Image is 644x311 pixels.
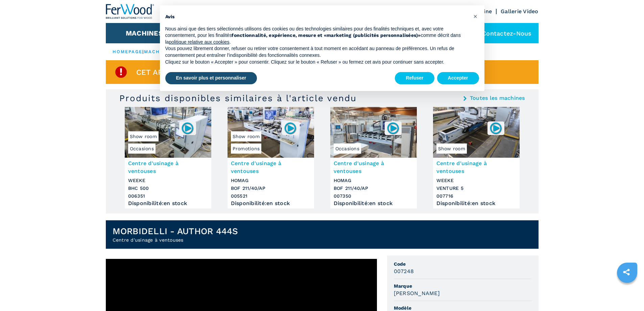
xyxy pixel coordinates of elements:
a: HOMEPAGE [113,49,143,54]
button: Accepter [437,72,479,84]
img: Centre d'usinage à ventouses WEEKE BHC 500 [125,107,211,158]
img: Ferwood [106,4,154,19]
div: Disponibilité : en stock [436,202,516,205]
h3: HOMAG BOF 211/40/AP 005521 [231,177,311,200]
div: Disponibilité : en stock [334,202,413,205]
h3: Centre d'usinage à ventouses [334,159,413,175]
h3: HOMAG BOF 211/40/AP 007350 [334,177,413,200]
a: Centre d'usinage à ventouses WEEKE VENTURE 5Show room007716Centre d'usinage à ventousesWEEKEVENTU... [433,107,520,208]
span: Occasions [334,143,361,154]
span: Cet article est déjà vendu [136,68,252,76]
img: Centre d'usinage à ventouses HOMAG BOF 211/40/AP [330,107,417,158]
h2: Centre d'usinage à ventouses [113,237,238,243]
img: SoldProduct [114,65,128,79]
button: Refuser [395,72,434,84]
button: En savoir plus et personnaliser [165,72,257,84]
h2: Avis [165,14,468,20]
span: Show room [231,131,261,141]
img: Centre d'usinage à ventouses HOMAG BOF 211/40/AP [228,107,314,158]
p: Cliquez sur le bouton « Accepter » pour consentir. Cliquez sur le bouton « Refuser » ou fermez ce... [165,59,468,66]
img: 007350 [386,121,400,135]
span: Show room [436,143,467,154]
button: Fermer cet avis [470,11,481,22]
a: Gallerie Video [501,8,539,15]
h3: WEEKE BHC 500 006351 [128,177,208,200]
h3: Centre d'usinage à ventouses [436,159,516,175]
a: Centre d'usinage à ventouses WEEKE BHC 500OccasionsShow room006351Centre d'usinage à ventousesWEE... [125,107,211,208]
h3: WEEKE VENTURE 5 007716 [436,177,516,200]
img: 005521 [284,121,297,135]
h3: 007248 [394,267,414,275]
img: 006351 [181,121,194,135]
span: | [142,49,144,54]
a: Centre d'usinage à ventouses HOMAG BOF 211/40/APOccasions007350Centre d'usinage à ventousesHOMAGB... [330,107,417,208]
span: Code [394,261,532,267]
strong: fonctionnalité, expérience, mesure et «marketing (publicités personnalisées)» [232,32,421,38]
span: Show room [128,131,159,141]
a: Toutes les machines [470,95,525,101]
a: machines [144,49,173,54]
p: Vous pouvez librement donner, refuser ou retirer votre consentement à tout moment en accédant au ... [165,45,468,59]
img: Centre d'usinage à ventouses WEEKE VENTURE 5 [433,107,520,158]
h3: [PERSON_NAME] [394,289,440,297]
div: Disponibilité : en stock [231,202,311,205]
button: Machines [126,29,163,37]
img: 007716 [489,121,502,135]
a: politique relative aux cookies [169,39,229,45]
span: Occasions [128,143,156,154]
div: Contactez-nous [465,23,539,43]
h3: Produits disponibles similaires à l'article vendu [119,93,357,104]
div: Disponibilité : en stock [128,202,208,205]
span: Promotions [231,143,262,154]
h1: MORBIDELLI - AUTHOR 444S [113,226,238,237]
p: Nous ainsi que des tiers sélectionnés utilisons des cookies ou des technologies similaires pour d... [165,26,468,46]
h3: Centre d'usinage à ventouses [231,159,311,175]
span: Marque [394,283,532,289]
a: Centre d'usinage à ventouses HOMAG BOF 211/40/APPromotionsShow room005521Centre d'usinage à vento... [228,107,314,208]
span: × [473,12,477,20]
a: sharethis [618,264,635,281]
h3: Centre d'usinage à ventouses [128,159,208,175]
